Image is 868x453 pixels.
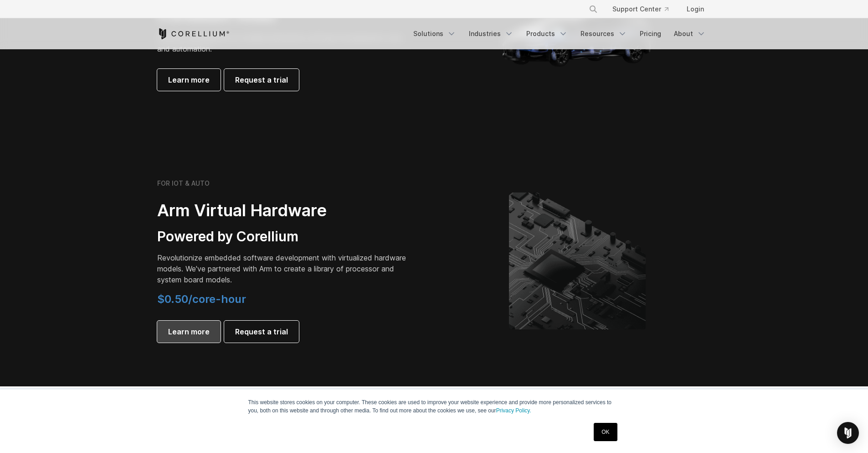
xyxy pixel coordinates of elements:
div: Navigation Menu [578,1,711,17]
a: Solutions [408,26,462,42]
img: Corellium's ARM Virtual Hardware Platform [509,193,646,329]
p: Revolutionize embedded software development with virtualized hardware models. We've partnered wit... [157,252,412,285]
a: About [668,26,711,42]
a: Request a trial [224,321,299,343]
h6: FOR IOT & AUTO [157,179,210,187]
a: Corellium Home [157,28,230,39]
a: Login [679,1,711,17]
a: Products [521,26,573,42]
a: Learn more [157,321,221,343]
div: Navigation Menu [408,26,711,42]
a: Learn more [157,69,221,91]
h3: Powered by Corellium [157,228,412,245]
span: Learn more [168,74,210,85]
p: This website stores cookies on your computer. These cookies are used to improve your website expe... [248,398,620,415]
a: Privacy Policy. [496,407,531,414]
div: Open Intercom Messenger [837,422,859,444]
h2: Arm Virtual Hardware [157,200,412,221]
a: Pricing [634,26,667,42]
span: Request a trial [235,326,288,337]
a: Resources [575,26,632,42]
a: Support Center [605,1,676,17]
a: OK [594,423,617,441]
span: Learn more [168,326,210,337]
span: $0.50/core-hour [157,292,246,306]
span: Request a trial [235,74,288,85]
span: Purpose-built platform to enable automotive software development, test, and automation. [157,33,403,53]
a: Industries [463,26,519,42]
button: Search [585,1,601,17]
a: Request a trial [224,69,299,91]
